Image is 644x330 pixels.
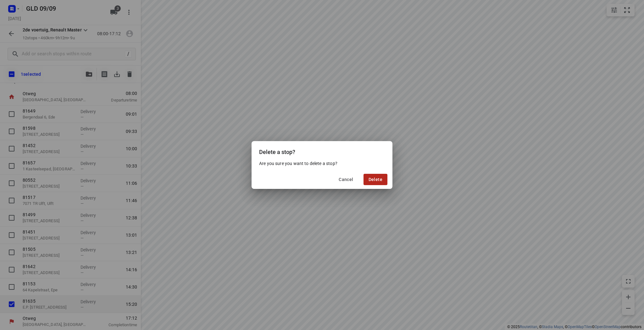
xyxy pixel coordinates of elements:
[334,174,358,185] button: Cancel
[259,160,385,167] p: Are you sure you want to delete a stop?
[369,177,382,182] span: Delete
[364,174,387,185] button: Delete
[252,141,392,160] div: Delete a stop?
[339,177,353,182] span: Cancel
